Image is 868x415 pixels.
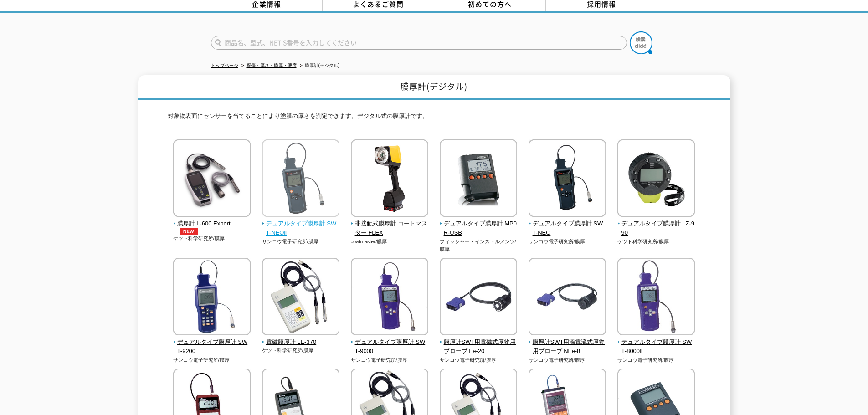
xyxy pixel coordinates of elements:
[529,356,606,364] p: サンコウ電子研究所/膜厚
[298,61,340,71] li: 膜厚計(デジタル)
[617,258,695,338] img: デュアルタイプ膜厚計 SWT-8000Ⅱ
[617,356,695,364] p: サンコウ電子研究所/膜厚
[617,139,695,219] img: デュアルタイプ膜厚計 LZ-990
[440,210,518,238] a: デュアルタイプ膜厚計 MP0R-USB
[173,235,251,242] p: ケツト科学研究所/膜厚
[351,258,428,338] img: デュアルタイプ膜厚計 SWT-9000
[168,112,701,126] p: 対象物表面にセンサーを当てることにより塗膜の厚さを測定できます。デジタル式の膜厚計です。
[351,238,429,246] p: coatmaster/膜厚
[529,338,606,357] span: 膜厚計SWT用渦電流式厚物用プローブ NFe-8
[630,31,652,54] img: btn_search.png
[173,329,251,356] a: デュアルタイプ膜厚計 SWT-9200
[529,210,606,238] a: デュアルタイプ膜厚計 SWT-NEO
[617,219,695,238] span: デュアルタイプ膜厚計 LZ-990
[262,258,339,338] img: 電磁膜厚計 LE-370
[440,356,518,364] p: サンコウ電子研究所/膜厚
[351,338,429,357] span: デュアルタイプ膜厚計 SWT-9000
[262,347,340,354] p: ケツト科学研究所/膜厚
[440,338,518,357] span: 膜厚計SWT用電磁式厚物用プローブ Fe-20
[262,219,340,238] span: デュアルタイプ膜厚計 SWT-NEOⅡ
[529,219,606,238] span: デュアルタイプ膜厚計 SWT-NEO
[262,329,340,347] a: 電磁膜厚計 LE-370
[529,258,606,338] img: 膜厚計SWT用渦電流式厚物用プローブ NFe-8
[211,63,238,68] a: トップページ
[262,139,339,219] img: デュアルタイプ膜厚計 SWT-NEOⅡ
[177,228,200,235] img: NEW
[173,139,251,219] img: 膜厚計 L-600 Expert
[440,139,517,219] img: デュアルタイプ膜厚計 MP0R-USB
[617,210,695,238] a: デュアルタイプ膜厚計 LZ-990
[138,75,730,100] h1: 膜厚計(デジタル)
[617,338,695,357] span: デュアルタイプ膜厚計 SWT-8000Ⅱ
[173,210,251,235] a: 膜厚計 L-600 ExpertNEW
[529,238,606,246] p: サンコウ電子研究所/膜厚
[440,258,517,338] img: 膜厚計SWT用電磁式厚物用プローブ Fe-20
[247,63,297,68] a: 探傷・厚さ・膜厚・硬度
[351,219,429,238] span: 非接触式膜厚計 コートマスター FLEX
[262,238,340,246] p: サンコウ電子研究所/膜厚
[173,356,251,364] p: サンコウ電子研究所/膜厚
[440,329,518,356] a: 膜厚計SWT用電磁式厚物用プローブ Fe-20
[617,329,695,356] a: デュアルタイプ膜厚計 SWT-8000Ⅱ
[262,210,340,238] a: デュアルタイプ膜厚計 SWT-NEOⅡ
[173,338,251,357] span: デュアルタイプ膜厚計 SWT-9200
[173,258,251,338] img: デュアルタイプ膜厚計 SWT-9200
[440,238,518,253] p: フィッシャー・インストルメンツ/膜厚
[211,36,627,50] input: 商品名、型式、NETIS番号を入力してください
[351,139,428,219] img: 非接触式膜厚計 コートマスター FLEX
[351,356,429,364] p: サンコウ電子研究所/膜厚
[440,219,518,238] span: デュアルタイプ膜厚計 MP0R-USB
[529,139,606,219] img: デュアルタイプ膜厚計 SWT-NEO
[173,219,251,235] span: 膜厚計 L-600 Expert
[617,238,695,246] p: ケツト科学研究所/膜厚
[529,329,606,356] a: 膜厚計SWT用渦電流式厚物用プローブ NFe-8
[351,210,429,238] a: 非接触式膜厚計 コートマスター FLEX
[351,329,429,356] a: デュアルタイプ膜厚計 SWT-9000
[262,338,340,347] span: 電磁膜厚計 LE-370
